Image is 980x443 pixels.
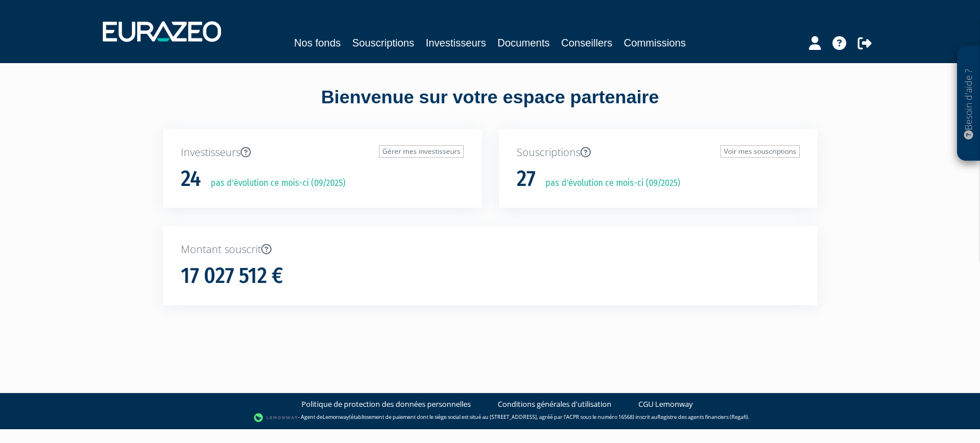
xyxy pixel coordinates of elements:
[294,35,340,51] a: Nos fonds
[657,413,748,421] a: Registre des agents financiers (Regafi)
[301,399,471,410] a: Politique de protection des données personnelles
[323,413,349,421] a: Lemonway
[352,35,414,51] a: Souscriptions
[203,177,346,190] p: pas d'évolution ce mois-ci (09/2025)
[181,145,464,160] p: Investisseurs
[624,35,686,51] a: Commissions
[103,21,221,42] img: 1732889491-logotype_eurazeo_blanc_rvb.png
[181,242,800,257] p: Montant souscrit
[498,399,611,410] a: Conditions générales d'utilisation
[638,399,693,410] a: CGU Lemonway
[181,167,201,191] h1: 24
[962,52,975,156] p: Besoin d'aide ?
[254,412,298,423] img: logo-lemonway.png
[721,145,800,158] a: Voir mes souscriptions
[154,84,826,129] div: Bienvenue sur votre espace partenaire
[181,264,283,288] h1: 17 027 512 €
[517,167,536,191] h1: 27
[517,145,800,160] p: Souscriptions
[11,412,969,423] div: - Agent de (établissement de paiement dont le siège social est situé au [STREET_ADDRESS], agréé p...
[425,35,486,51] a: Investisseurs
[561,35,613,51] a: Conseillers
[498,35,550,51] a: Documents
[379,145,464,158] a: Gérer mes investisseurs
[537,177,680,190] p: pas d'évolution ce mois-ci (09/2025)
